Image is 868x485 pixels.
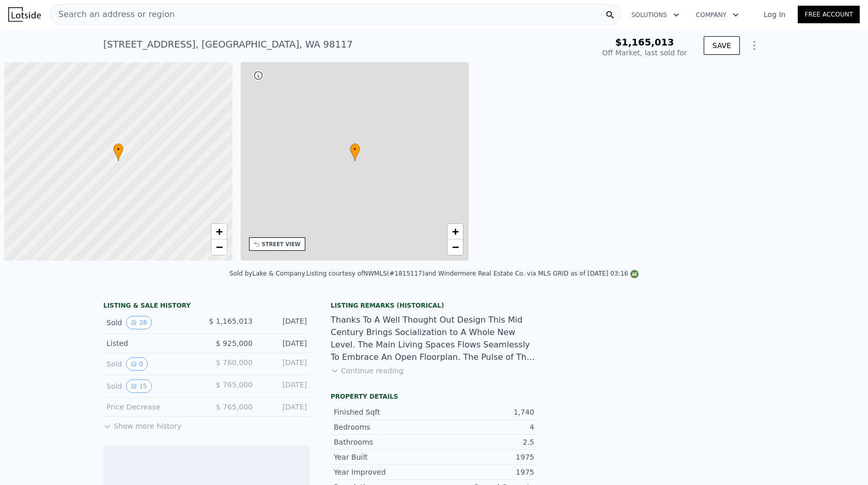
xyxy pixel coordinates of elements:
div: STREET VIEW [262,240,301,248]
span: • [113,145,123,154]
img: Lotside [8,7,41,22]
span: Search an address or region [50,8,175,21]
div: Listing Remarks (Historical) [331,301,537,310]
button: Company [688,6,747,24]
div: Sold [106,316,198,329]
div: [DATE] [261,402,307,412]
span: $ 925,000 [216,339,253,347]
span: $1,165,013 [615,37,674,48]
span: $ 765,000 [216,403,253,411]
div: Sold by Lake & Company . [229,270,306,277]
span: + [215,225,222,238]
span: • [350,145,360,154]
div: [STREET_ADDRESS] , [GEOGRAPHIC_DATA] , WA 98117 [103,37,353,52]
button: View historical data [126,316,151,329]
a: Zoom in [211,224,227,239]
button: SAVE [704,36,740,55]
div: Finished Sqft [334,407,434,417]
a: Free Account [798,6,860,23]
div: 4 [434,422,534,432]
span: $ 760,000 [216,358,253,367]
div: Year Improved [334,467,434,477]
span: + [452,225,459,238]
span: − [452,240,459,253]
div: [DATE] [261,357,307,371]
a: Zoom out [211,239,227,255]
img: NWMLS Logo [630,270,639,278]
div: [DATE] [261,338,307,348]
div: Year Built [334,452,434,462]
button: Show more history [103,417,181,431]
a: Log In [751,9,798,20]
div: Sold [106,357,198,371]
div: 1,740 [434,407,534,417]
div: Off Market, last sold for [602,48,687,58]
div: • [350,143,360,161]
button: Continue reading [331,366,404,376]
button: Show Options [744,35,765,56]
div: [DATE] [261,316,307,329]
div: Property details [331,392,537,401]
a: Zoom in [447,224,463,239]
button: View historical data [126,357,148,371]
div: Bathrooms [334,437,434,447]
div: Thanks To A Well Thought Out Design This Mid Century Brings Socialization to A Whole New Level. T... [331,314,537,363]
button: Solutions [623,6,688,24]
span: $ 1,165,013 [209,317,253,325]
button: View historical data [126,380,151,393]
div: [DATE] [261,380,307,393]
div: Price Decrease [106,402,198,412]
div: Bedrooms [334,422,434,432]
div: 2.5 [434,437,534,447]
div: 1975 [434,467,534,477]
div: Sold [106,380,198,393]
div: LISTING & SALE HISTORY [103,301,310,312]
span: $ 765,000 [216,381,253,389]
div: Listing courtesy of NWMLS (#1815117) and Windermere Real Estate Co. via MLS GRID as of [DATE] 03:16 [306,270,639,277]
span: − [215,240,222,253]
div: 1975 [434,452,534,462]
a: Zoom out [447,239,463,255]
div: • [113,143,123,161]
div: Listed [106,338,198,348]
